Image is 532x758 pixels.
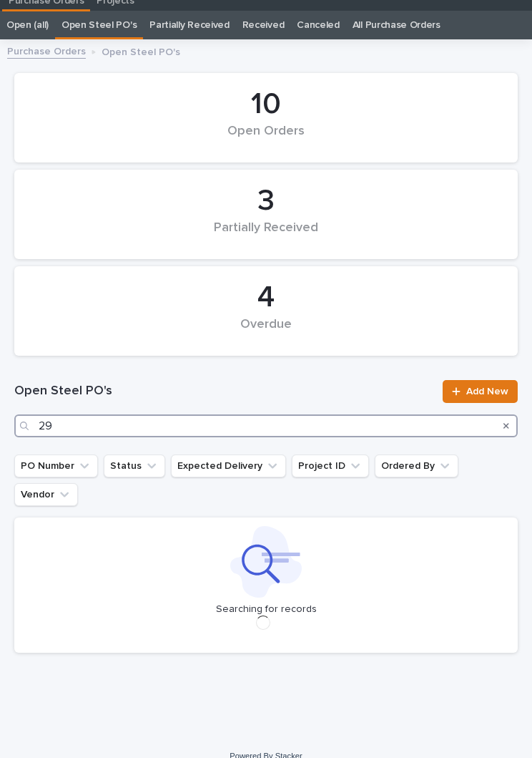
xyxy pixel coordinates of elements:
[14,455,98,477] button: PO Number
[353,11,440,39] a: All Purchase Orders
[39,183,493,219] div: 3
[7,42,86,59] a: Purchase Orders
[6,11,49,39] a: Open (all)
[171,455,286,477] button: Expected Delivery
[102,43,180,59] p: Open Steel PO's
[216,603,317,616] p: Searching for records
[242,11,285,39] a: Received
[149,11,229,39] a: Partially Received
[443,380,518,403] a: Add New
[39,87,493,122] div: 10
[39,220,493,251] div: Partially Received
[39,317,493,347] div: Overdue
[14,414,518,437] input: Search
[14,483,78,506] button: Vendor
[104,455,165,477] button: Status
[39,124,493,154] div: Open Orders
[14,383,434,400] h1: Open Steel PO's
[375,455,458,477] button: Ordered By
[292,455,369,477] button: Project ID
[297,11,340,39] a: Canceled
[466,387,508,397] span: Add New
[61,11,137,39] a: Open Steel PO's
[39,280,493,316] div: 4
